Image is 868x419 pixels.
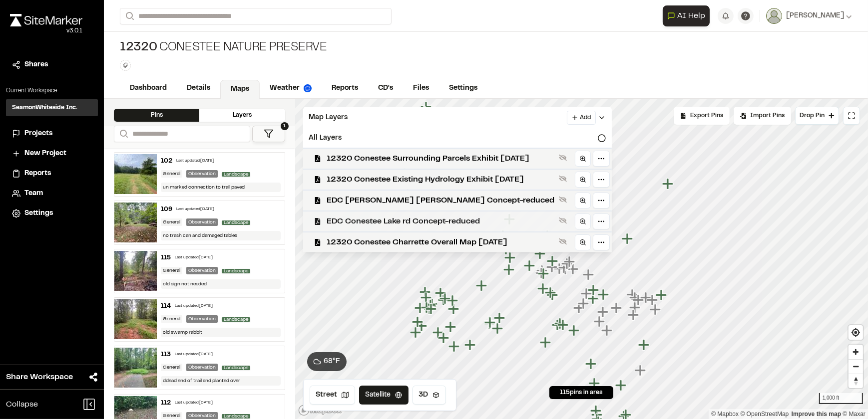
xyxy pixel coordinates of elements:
[403,79,439,98] a: Files
[359,386,409,405] button: Satellite
[120,8,138,24] button: Search
[414,302,427,315] div: Map marker
[580,287,593,300] div: Map marker
[554,317,567,330] div: Map marker
[114,251,157,291] img: file
[161,302,171,311] div: 114
[24,59,48,70] span: Shares
[587,292,600,305] div: Map marker
[309,112,348,123] span: Map Layers
[843,411,866,418] a: Maxar
[419,106,432,119] div: Map marker
[161,157,172,166] div: 102
[629,301,642,314] div: Map marker
[500,243,513,256] div: Map marker
[222,220,250,225] span: Landscape
[176,207,214,212] div: Last updated [DATE]
[537,267,550,280] div: Map marker
[593,315,606,328] div: Map marker
[161,231,280,240] div: no trash can and damaged tables
[674,107,730,125] div: No pins available to export
[582,268,595,281] div: Map marker
[175,303,213,309] div: Last updated [DATE]
[120,40,157,56] span: 12320
[663,5,710,26] button: Open AI Assistant
[551,319,564,332] div: Map marker
[368,79,403,98] a: CD's
[6,371,73,383] span: Share Workspace
[677,10,705,22] span: AI Help
[439,292,452,305] div: Map marker
[114,126,132,142] button: Search
[24,168,51,179] span: Reports
[750,111,785,120] span: Import Pins
[523,259,536,272] div: Map marker
[161,205,172,214] div: 109
[175,400,213,406] div: Last updated [DATE]
[849,345,863,359] button: Zoom in
[690,111,723,120] span: Export Pins
[416,320,429,333] div: Map marker
[114,154,157,194] img: file
[795,107,839,125] button: Drop Pin
[655,289,668,302] div: Map marker
[849,374,863,388] span: Reset bearing to north
[557,235,569,247] button: Show layer
[587,284,600,297] div: Map marker
[327,236,555,248] span: 12320 Conestee Charrette Overall Map [DATE]
[114,348,157,388] img: file
[447,303,460,316] div: Map marker
[585,358,598,371] div: Map marker
[175,352,213,358] div: Last updated [DATE]
[161,399,171,408] div: 112
[539,336,552,349] div: Map marker
[568,324,581,337] div: Map marker
[161,376,280,386] div: ddead end of trail and planted over
[573,302,586,315] div: Map marker
[849,359,863,374] button: Zoom out
[419,286,432,299] div: Map marker
[590,404,603,417] div: Map marker
[161,350,171,359] div: 113
[327,215,555,227] span: EDC Conestee Lake rd Concept-reduced
[597,306,610,319] div: Map marker
[649,303,662,316] div: Map marker
[177,79,220,98] a: Details
[175,255,213,261] div: Last updated [DATE]
[587,293,600,306] div: Map marker
[663,5,714,26] div: Open AI Assistant
[638,339,651,352] div: Map marker
[24,128,52,139] span: Projects
[186,170,218,178] div: Observation
[114,203,157,242] img: file
[567,263,580,276] div: Map marker
[304,84,312,92] img: precipai.png
[792,411,841,418] a: Map feedback
[114,299,157,339] img: file
[10,26,82,35] div: Oh geez...please don't...
[222,366,250,370] span: Landscape
[590,405,603,418] div: Map marker
[627,309,640,322] div: Map marker
[24,188,43,199] span: Team
[575,234,591,250] a: Zoom to layer
[199,109,285,122] div: Layers
[161,315,182,323] div: General
[10,14,82,26] img: rebrand.png
[559,263,572,276] div: Map marker
[12,59,92,70] a: Shares
[560,388,603,397] span: 115 pins in area
[557,319,570,332] div: Map marker
[546,261,559,274] div: Map marker
[222,269,250,273] span: Landscape
[561,258,574,271] div: Map marker
[327,195,555,207] span: EDC [PERSON_NAME] [PERSON_NAME] Concept-reduced
[322,79,368,98] a: Reports
[310,386,355,405] button: Street
[849,374,863,388] button: Reset bearing to north
[222,317,250,322] span: Landscape
[558,261,571,274] div: Map marker
[425,303,438,316] div: Map marker
[503,263,516,276] div: Map marker
[575,213,591,229] a: Zoom to layer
